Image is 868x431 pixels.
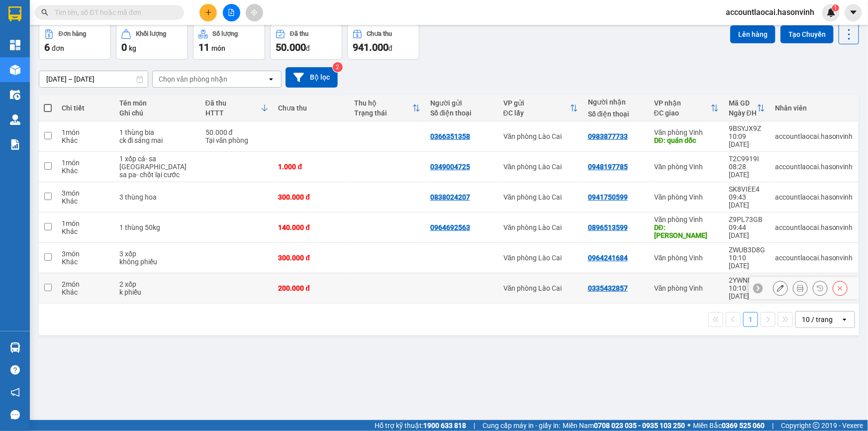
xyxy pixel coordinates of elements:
div: không phiếu [119,258,195,266]
span: copyright [813,422,820,429]
span: đ [306,44,310,52]
div: Người gửi [430,99,493,107]
button: Đã thu50.000đ [270,24,342,60]
div: 0335432857 [588,284,628,292]
div: 3 món [62,189,109,197]
span: Cung cấp máy in - giấy in: [482,420,560,431]
th: Toggle SortBy [649,95,724,121]
div: 200.000 đ [279,284,345,292]
button: Số lượng11món [193,24,265,60]
div: 0983877733 [588,132,628,140]
span: ⚪️ [687,424,690,428]
div: 300.000 đ [279,193,345,201]
div: Ghi chú [119,109,195,117]
div: 300.000 đ [279,254,345,262]
span: đơn [52,44,64,52]
div: 3 món [62,250,109,258]
div: Sửa đơn hàng [773,281,788,296]
div: 10:10 [DATE] [729,254,765,270]
div: HTTT [205,109,261,117]
img: warehouse-icon [10,90,20,100]
div: 9BSYJX9Z [729,124,765,132]
input: Tìm tên, số ĐT hoặc mã đơn [55,7,172,18]
div: Chọn văn phòng nhận [159,74,227,84]
div: Người nhận [588,98,644,106]
button: Đơn hàng6đơn [39,24,111,60]
div: Văn phòng Vinh [654,254,719,262]
div: accountlaocai.hasonvinh [775,223,853,231]
div: 08:28 [DATE] [729,163,765,179]
div: 3 thùng hoa [119,193,195,201]
div: Số điện thoại [588,110,644,118]
div: Văn phòng Lào Cai [503,284,578,292]
div: Văn phòng Vinh [654,284,719,292]
span: file-add [228,9,235,16]
button: 1 [743,312,758,327]
div: Nhân viên [775,104,853,112]
button: file-add [223,4,240,21]
sup: 2 [333,62,343,72]
span: plus [205,9,212,16]
div: 1 món [62,159,109,167]
div: Số điện thoại [430,109,493,117]
div: 0964692563 [430,223,470,231]
span: 11 [198,41,209,53]
div: VP nhận [654,99,711,107]
div: accountlaocai.hasonvinh [775,254,853,262]
strong: 0708 023 035 - 0935 103 250 [594,422,685,430]
div: 50.000 đ [205,128,269,136]
button: caret-down [845,4,862,21]
div: 1 món [62,219,109,227]
span: đ [388,44,392,52]
th: Toggle SortBy [498,95,583,121]
div: 0941750599 [588,193,628,201]
div: ĐC lấy [503,109,570,117]
img: warehouse-icon [10,342,20,353]
img: warehouse-icon [10,65,20,75]
span: notification [10,388,20,397]
div: accountlaocai.hasonvinh [775,132,853,140]
div: ck đi sáng mai [119,136,195,144]
button: aim [246,4,263,21]
div: Trạng thái [354,109,412,117]
span: kg [129,44,136,52]
svg: open [841,316,849,323]
div: Khối lượng [136,30,166,37]
div: Khác [62,197,109,205]
div: SK8VIEE4 [729,185,765,193]
div: Chi tiết [62,104,109,112]
div: 0948197785 [588,163,628,171]
span: Hỗ trợ kỹ thuật: [375,420,466,431]
div: Văn phòng Vinh [654,128,719,136]
div: Khác [62,167,109,175]
div: Chưa thu [367,30,392,37]
span: message [10,410,20,420]
span: 50.000 [276,41,306,53]
div: ZWUB3D8G [729,246,765,254]
div: 1 thùng bia [119,128,195,136]
span: caret-down [849,8,858,17]
sup: 1 [832,4,839,11]
span: Miền Nam [563,420,685,431]
svg: open [267,75,275,83]
div: Khác [62,258,109,266]
span: món [211,44,225,52]
div: Thu hộ [354,99,412,107]
div: Văn phòng Lào Cai [503,132,578,140]
div: Ngày ĐH [729,109,757,117]
div: Văn phòng Vinh [654,163,719,171]
div: 1 thùng 50kg [119,223,195,231]
div: Văn phòng Lào Cai [503,254,578,262]
span: aim [251,9,258,16]
div: 2 xốp [119,280,195,288]
img: dashboard-icon [10,40,20,50]
th: Toggle SortBy [349,95,425,121]
button: Bộ lọc [286,67,338,88]
div: 0964241684 [588,254,628,262]
span: 0 [121,41,127,53]
div: ĐC giao [654,109,711,117]
img: logo-vxr [8,6,21,21]
div: 10:10 [DATE] [729,284,765,300]
div: VP gửi [503,99,570,107]
button: Tạo Chuyến [780,25,834,43]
